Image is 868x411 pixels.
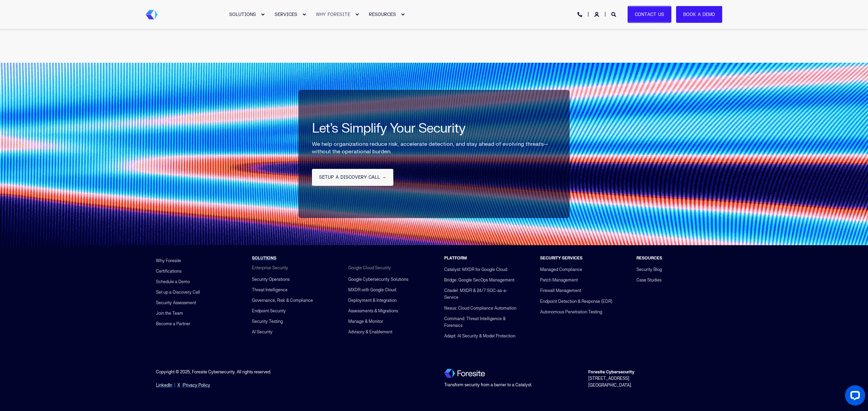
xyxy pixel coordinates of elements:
[348,265,391,271] span: Google Cloud Security
[444,265,507,275] a: Catalyst: MXDR for Google Cloud
[348,285,396,295] a: MXDR with Google Cloud
[156,255,181,266] a: Why Foresite
[316,12,350,17] span: WHY FORESITE
[636,275,662,286] a: Case Studies
[540,255,583,261] span: SECURITY SERVICES
[146,10,158,19] a: Back to Home
[183,382,210,389] a: Privacy Policy
[348,306,398,316] a: Assessments & Migrations
[588,369,634,381] span: [STREET_ADDRESS]
[540,265,612,317] div: Navigation Menu
[348,274,408,337] div: Navigation Menu
[444,369,485,378] img: Foresite logo, a hexagon shape of blues with a directional arrow to the right hand side, and the ...
[636,265,662,286] div: Navigation Menu
[312,169,393,186] a: SETUP A DISCOVERY CALL →
[355,13,359,17] div: Expand WHY FORESITE
[252,295,313,306] a: Governance, Risk & Compliance
[312,122,556,135] h2: Let’s Simplify Your Security
[261,13,265,17] div: Expand SOLUTIONS
[156,266,181,276] a: Certifications
[588,369,634,375] strong: Foresite Cybersecurity
[444,331,515,341] a: Adapt: AI Security & Model Protection
[676,6,722,23] a: Book a Demo
[156,276,190,287] a: Schedule a Demo
[444,382,568,388] div: Transform security from a barrier to a Catalyst.
[229,12,256,17] span: SOLUTIONS
[444,313,520,331] a: Command: Threat Intelligence & Forensics
[636,255,662,261] span: RESOURCES
[156,308,183,319] a: Join the Team
[540,265,582,275] a: Managed Compliance
[156,287,200,298] a: Set up a Discovery Call
[348,295,397,306] a: Deployment & Integration
[444,286,520,303] a: Citadel: MXDR & 24/7 SOC-as-a-Service
[302,13,306,17] div: Expand SERVICES
[444,255,467,261] span: PLATFORM
[444,275,514,286] a: Bridge: Google SecOps Management
[156,319,190,329] a: Become a Partner
[369,12,396,17] span: RESOURCES
[401,13,405,17] div: Expand RESOURCES
[252,327,273,337] a: AI Security
[540,296,612,307] a: Endpoint Detection & Response (EDR)
[252,255,276,261] a: SOLUTIONS
[348,327,392,337] a: Advisory & Enablement
[348,316,383,327] a: Manage & Monitor
[611,11,617,17] a: Open Search
[540,286,581,296] a: Firewall Management
[540,275,578,286] a: Patch Management
[146,10,158,19] img: Foresite brand mark, a hexagon shape of blues with a directional arrow to the right hand side
[252,274,290,285] a: Security Operations
[156,382,172,389] a: LinkedIn
[156,369,424,382] div: Copyright © 2025, Foresite Cybersecurity. All rights reserved.
[444,265,520,341] div: Navigation Menu
[444,303,516,313] a: Nexus: Cloud Compliance Automation
[174,383,175,388] span: |
[628,6,671,23] a: Contact Us
[156,255,200,329] div: Navigation Menu
[252,285,288,295] a: Threat Intelligence
[594,11,600,17] a: Login
[540,307,602,317] a: Autonomous Penetration Testing
[252,316,283,327] a: Security Testing
[840,383,868,411] iframe: LiveChat chat widget
[252,274,313,337] div: Navigation Menu
[156,298,196,308] a: Security Assessment
[636,265,662,275] a: Security Blog
[182,383,210,388] span: |
[252,265,288,271] span: Enterprise Security
[348,274,408,285] a: Google Cybersecurity Solutions
[177,382,180,389] a: X
[588,383,632,388] span: [GEOGRAPHIC_DATA].
[252,306,286,316] a: Endpoint Security
[312,140,556,155] p: We help organizations reduce risk, accelerate detection, and stay ahead of evolving threats—witho...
